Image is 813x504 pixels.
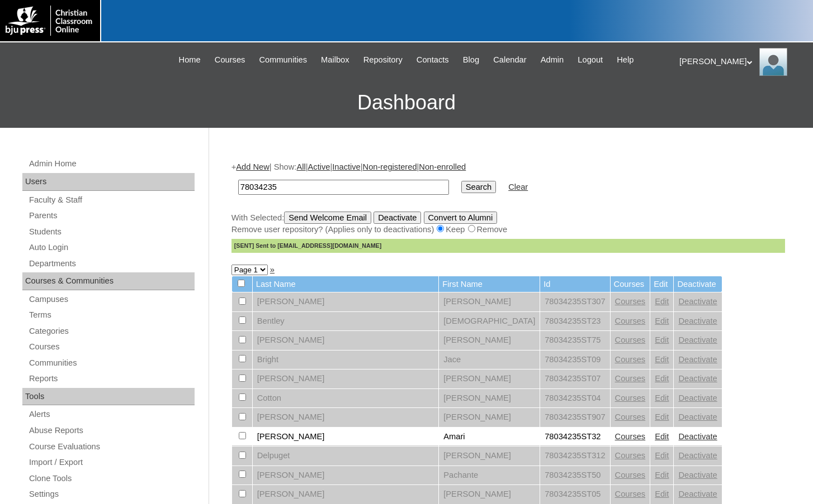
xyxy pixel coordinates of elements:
span: Mailbox [321,54,349,66]
div: Users [22,173,195,191]
a: Non-enrolled [419,162,466,171]
a: Communities [253,54,313,66]
a: Deactivate [678,412,717,421]
a: Categories [28,324,195,338]
a: Clone Tools [28,472,195,486]
span: Admin [541,54,564,66]
a: Courses [615,355,646,364]
span: Contacts [417,54,449,66]
a: Edit [655,335,669,344]
td: 78034235ST50 [540,466,609,485]
a: Courses [615,374,646,383]
a: Parents [28,209,195,223]
td: [PERSON_NAME] [253,485,439,504]
td: [PERSON_NAME] [253,408,439,427]
a: Calendar [488,54,532,66]
a: Campuses [28,292,195,306]
a: Abuse Reports [28,424,195,438]
td: [PERSON_NAME] [439,369,540,388]
td: 78034235ST23 [540,312,609,331]
a: Deactivate [678,471,717,479]
span: Help [617,54,634,66]
a: Help [611,54,639,66]
td: [PERSON_NAME] [439,292,540,311]
div: [PERSON_NAME] [679,48,802,76]
input: Send Welcome Email [284,212,371,224]
div: With Selected: [231,212,785,253]
a: Faculty & Staff [28,193,195,207]
td: Edit [650,276,673,292]
td: [PERSON_NAME] [439,447,540,465]
a: Courses [615,393,646,402]
a: » [270,265,275,274]
a: Import / Export [28,455,195,469]
a: Edit [655,471,669,479]
span: Repository [363,54,403,66]
a: Non-registered [363,162,417,171]
a: Courses [615,471,646,479]
td: [PERSON_NAME] [253,466,439,485]
a: Edit [655,355,669,364]
td: Last Name [253,276,439,292]
a: Course Evaluations [28,440,195,454]
td: Bright [253,351,439,369]
a: Active [308,162,330,171]
td: [PERSON_NAME] [439,408,540,427]
span: Communities [259,54,307,66]
a: Inactive [332,162,361,171]
a: Courses [615,316,646,325]
a: Courses [615,297,646,306]
div: + | Show: | | | | [231,161,785,253]
a: Deactivate [678,355,717,364]
span: Blog [463,54,479,66]
a: All [296,162,305,171]
a: Students [28,225,195,239]
h3: Dashboard [6,78,807,128]
a: Courses [615,451,646,460]
a: Edit [655,297,669,306]
a: Auto Login [28,241,195,255]
a: Contacts [411,54,455,66]
a: Reports [28,372,195,386]
div: [SENT] Sent to [EMAIL_ADDRESS][DOMAIN_NAME] [231,239,785,253]
span: Home [179,54,201,66]
a: Deactivate [678,451,717,460]
a: Repository [358,54,408,66]
td: Bentley [253,312,439,331]
a: Mailbox [315,54,355,66]
a: Admin [535,54,570,66]
td: 78034235ST312 [540,447,609,465]
a: Deactivate [678,489,717,498]
td: 78034235ST04 [540,389,609,408]
a: Edit [655,393,669,402]
td: Courses [611,276,650,292]
td: [PERSON_NAME] [439,389,540,408]
a: Courses [209,54,251,66]
a: Admin Home [28,157,195,171]
a: Deactivate [678,374,717,383]
a: Edit [655,489,669,498]
input: Search [461,181,496,193]
td: 78034235ST907 [540,408,609,427]
a: Edit [655,374,669,383]
a: Home [173,54,206,66]
a: Deactivate [678,297,717,306]
td: Amari [439,428,540,447]
a: Deactivate [678,316,717,325]
td: [PERSON_NAME] [439,485,540,504]
td: 78034235ST07 [540,369,609,388]
td: 78034235ST307 [540,292,609,311]
a: Courses [28,340,195,354]
a: Communities [28,356,195,370]
span: Calendar [493,54,526,66]
td: Id [540,276,609,292]
a: Departments [28,257,195,271]
td: [PERSON_NAME] [253,428,439,447]
div: Tools [22,388,195,406]
td: 78034235ST09 [540,351,609,369]
a: Add New [236,162,269,171]
td: [PERSON_NAME] [253,331,439,350]
a: Logout [572,54,608,66]
td: 78034235ST05 [540,485,609,504]
a: Courses [615,335,646,344]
